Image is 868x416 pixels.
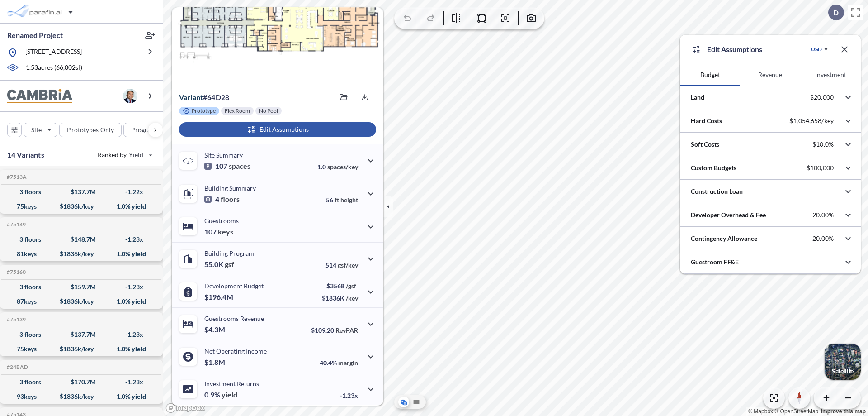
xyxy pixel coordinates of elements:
[204,282,264,290] p: Development Budget
[59,123,122,137] button: Prototypes Only
[740,64,800,86] button: Revenue
[774,408,818,415] a: OpenStreetMap
[259,107,278,115] p: No Pool
[204,151,243,159] p: Site Summary
[398,397,409,407] button: Aerial View
[821,408,866,415] a: Improve this map
[340,196,358,204] span: height
[222,390,237,399] span: yield
[229,162,250,171] span: spaces
[7,30,63,40] p: Renamed Project
[225,107,250,115] p: Flex Room
[812,211,834,219] p: 20.00%
[218,227,233,236] span: keys
[311,326,358,334] p: $109.20
[204,195,240,204] p: 4
[335,326,358,334] span: RevPAR
[204,358,226,367] p: $1.8M
[320,359,358,367] p: 40.4%
[691,187,743,196] p: Construction Loan
[691,93,704,102] p: Land
[346,294,358,302] span: /key
[812,234,834,243] p: 20.00%
[25,47,82,58] p: [STREET_ADDRESS]
[204,380,259,387] p: Investment Returns
[7,149,44,160] p: 14 Variants
[24,123,57,137] button: Site
[179,93,229,102] p: # 64d28
[338,261,358,269] span: gsf/key
[123,89,137,103] img: user logo
[204,162,250,171] p: 107
[327,163,358,171] span: spaces/key
[338,359,358,367] span: margin
[322,282,358,290] p: $3568
[825,344,861,380] img: Switcher Image
[789,117,834,125] p: $1,054,658/key
[26,63,82,73] p: 1.53 acres ( 66,802 sf)
[204,227,233,236] p: 107
[7,89,72,103] img: BrandImage
[5,364,28,370] h5: Click to copy the code
[335,196,339,204] span: ft
[346,282,356,290] span: /gsf
[812,140,834,148] p: $10.0%
[691,116,722,125] p: Hard Costs
[179,93,203,101] span: Variant
[204,390,237,399] p: 0.9%
[326,196,358,204] p: 56
[5,221,26,228] h5: Click to copy the code
[123,123,172,137] button: Program
[317,163,358,171] p: 1.0
[810,93,834,101] p: $20,000
[811,46,822,53] div: USD
[221,195,240,204] span: floors
[801,64,861,86] button: Investment
[165,403,205,413] a: Mapbox homepage
[67,125,114,134] p: Prototypes Only
[204,184,256,192] p: Building Summary
[204,347,267,355] p: Net Operating Income
[5,174,27,180] h5: Click to copy the code
[192,107,216,115] p: Prototype
[680,64,740,86] button: Budget
[204,325,226,334] p: $4.3M
[131,125,156,134] p: Program
[31,125,42,134] p: Site
[691,234,757,243] p: Contingency Allowance
[832,368,854,375] p: Satellite
[204,315,264,322] p: Guestrooms Revenue
[204,249,254,257] p: Building Program
[707,44,762,55] p: Edit Assumptions
[5,269,26,275] h5: Click to copy the code
[179,122,376,137] button: Edit Assumptions
[833,9,839,17] p: D
[90,148,158,162] button: Ranked by Yield
[325,261,358,269] p: 514
[691,140,719,149] p: Soft Costs
[5,316,26,323] h5: Click to copy the code
[340,392,358,399] p: -1.23x
[825,344,861,380] button: Switcher ImageSatellite
[322,294,358,302] p: $1836K
[691,258,739,267] p: Guestroom FF&E
[411,397,422,407] button: Site Plan
[691,210,766,220] p: Developer Overhead & Fee
[204,217,239,225] p: Guestrooms
[748,408,773,415] a: Mapbox
[691,163,736,172] p: Custom Budgets
[225,260,234,269] span: gsf
[807,164,834,172] p: $100,000
[129,150,144,159] span: Yield
[204,260,234,269] p: 55.0K
[204,292,235,301] p: $196.4M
